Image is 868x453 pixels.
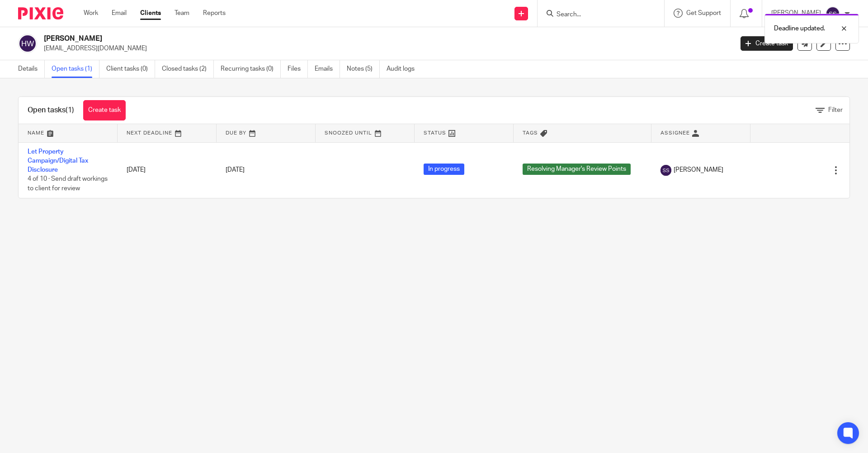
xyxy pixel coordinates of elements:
a: Closed tasks (2) [162,60,214,78]
a: Reports [203,9,226,18]
td: [DATE] [118,142,217,198]
span: Tags [523,130,538,135]
p: Deadline updated. [774,24,825,33]
span: (1) [66,106,74,114]
span: Snoozed Until [325,130,372,135]
a: Clients [140,9,161,18]
a: Emails [315,60,340,78]
a: Recurring tasks (0) [221,60,281,78]
a: Email [112,9,127,18]
a: Audit logs [387,60,421,78]
h2: [PERSON_NAME] [44,34,590,43]
a: Create task [741,36,793,51]
span: 4 of 10 · Send draft workings to client for review [28,176,108,192]
p: [EMAIL_ADDRESS][DOMAIN_NAME] [44,44,727,53]
span: Filter [828,107,843,113]
img: svg%3E [826,6,840,21]
a: Client tasks (0) [106,60,155,78]
a: Open tasks (1) [52,60,99,78]
a: Files [288,60,308,78]
a: Work [84,9,98,18]
span: In progress [424,164,464,175]
a: Let Property Campaign/Digital Tax Disclosure [28,149,88,173]
a: Team [175,9,189,18]
img: svg%3E [660,165,671,176]
h1: Open tasks [28,106,74,115]
span: [DATE] [226,167,245,173]
a: Details [18,60,45,78]
a: Create task [83,100,126,120]
img: svg%3E [18,34,37,53]
span: Resolving Manager's Review Points [523,164,631,175]
span: Status [424,130,446,135]
a: Notes (5) [347,60,380,78]
img: Pixie [18,7,63,19]
span: [PERSON_NAME] [674,165,723,174]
